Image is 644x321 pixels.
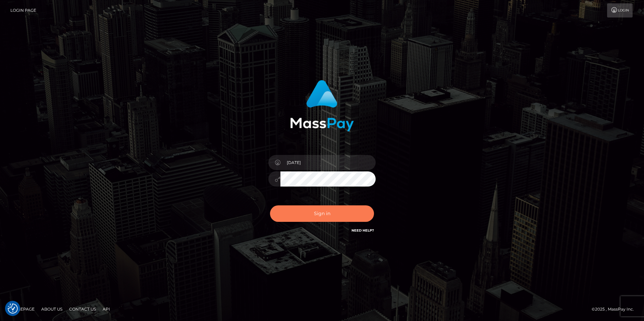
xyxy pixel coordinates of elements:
[66,304,99,314] a: Contact Us
[10,3,36,17] a: Login Page
[280,155,376,170] input: Username...
[100,304,113,314] a: API
[290,80,354,131] img: MassPay Login
[607,3,633,17] a: Login
[270,205,374,222] button: Sign in
[352,228,374,233] a: Need Help?
[7,304,37,314] a: Homepage
[592,306,639,313] div: © 2025 , MassPay Inc.
[39,304,65,314] a: About Us
[8,304,18,314] button: Consent Preferences
[8,304,18,314] img: Revisit consent button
